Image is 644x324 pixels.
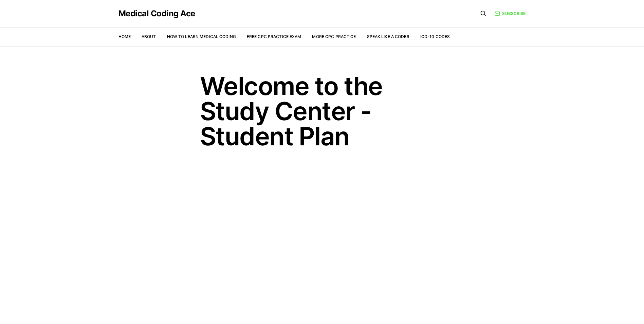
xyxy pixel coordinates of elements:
[247,34,301,39] a: Free CPC Practice Exam
[200,73,444,149] h1: Welcome to the Study Center - Student Plan
[420,34,450,39] a: ICD-10 Codes
[367,34,409,39] a: Speak Like a Coder
[118,34,131,39] a: Home
[312,34,356,39] a: More CPC Practice
[142,34,156,39] a: About
[495,11,526,17] a: Subscribe
[167,34,236,39] a: How to Learn Medical Coding
[118,10,195,18] a: Medical Coding Ace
